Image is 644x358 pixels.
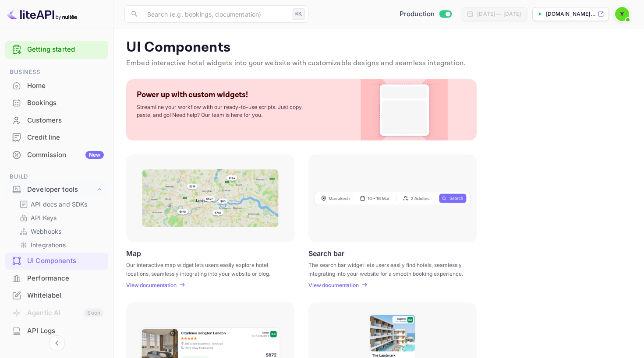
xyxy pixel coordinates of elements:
a: API docs and SDKs [19,200,101,209]
div: Customers [27,116,104,126]
div: CommissionNew [5,147,108,164]
p: [DOMAIN_NAME]... [546,10,596,18]
div: Webhooks [16,225,105,238]
div: Developer tools [27,185,95,195]
p: Map [126,249,141,257]
a: CommissionNew [5,147,108,163]
div: Developer tools [5,182,108,197]
p: Our interactive map widget lets users easily explore hotel locations, seamlessly integrating into... [126,261,283,277]
span: Business [5,67,108,77]
p: View documentation [308,282,359,288]
a: Performance [5,270,108,286]
div: API Logs [5,323,108,340]
div: Whitelabel [5,287,108,304]
div: API docs and SDKs [16,198,105,211]
p: Power up with custom widgets! [137,90,248,100]
p: UI Components [126,39,632,56]
p: Search bar [308,249,344,257]
p: Integrations [31,240,66,249]
div: Credit line [5,129,108,146]
input: Search (e.g. bookings, documentation) [142,5,288,23]
a: Home [5,77,108,94]
a: API Logs [5,323,108,339]
button: Collapse navigation [49,335,65,351]
p: Embed interactive hotel widgets into your website with customizable designs and seamless integrat... [126,58,632,69]
a: Credit line [5,129,108,145]
div: Integrations [16,239,105,251]
img: Search Frame [315,191,471,205]
div: [DATE] — [DATE] [477,10,521,18]
div: Whitelabel [27,291,104,301]
a: Getting started [27,45,104,55]
a: View documentation [126,282,179,288]
a: API Keys [19,213,101,222]
div: ⌘K [292,8,305,20]
div: Home [27,81,104,91]
a: Bookings [5,95,108,111]
a: Whitelabel [5,287,108,303]
div: Bookings [5,95,108,112]
span: Production [400,9,435,19]
img: Custom Widget PNG [369,79,440,140]
p: Webhooks [31,227,61,236]
p: View documentation [126,282,177,288]
div: Getting started [5,41,108,59]
span: Build [5,172,108,182]
a: Webhooks [19,227,101,236]
div: Commission [27,150,104,160]
div: API Keys [16,211,105,224]
div: API Logs [27,326,104,336]
div: Customers [5,112,108,129]
div: UI Components [27,256,104,266]
a: UI Components [5,253,108,269]
div: UI Components [5,253,108,270]
p: API Keys [31,213,57,222]
div: New [85,151,104,159]
img: Yandex [615,7,629,21]
img: LiteAPI logo [7,7,77,21]
a: Integrations [19,240,101,249]
div: Credit line [27,133,104,143]
div: Bookings [27,98,104,108]
p: The search bar widget lets users easily find hotels, seamlessly integrating into your website for... [308,261,466,277]
a: View documentation [308,282,361,288]
div: Home [5,77,108,95]
p: API docs and SDKs [31,200,88,209]
div: Performance [27,274,104,284]
div: Performance [5,270,108,287]
p: Streamline your workflow with our ready-to-use scripts. Just copy, paste, and go! Need help? Our ... [137,103,312,119]
img: Map Frame [142,169,279,227]
div: Switch to Sandbox mode [396,9,455,19]
a: Customers [5,112,108,128]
